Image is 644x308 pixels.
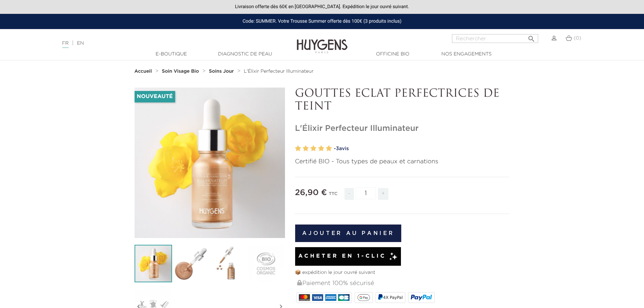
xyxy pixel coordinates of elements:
[135,245,172,282] img: L'Élixir Perfecteur Illuminateur
[296,276,510,291] div: Paiement 100% sécurisé
[318,144,324,153] label: 4
[211,51,279,58] a: Diagnostic de peau
[295,157,510,166] p: Certifié BIO - Tous types de peaux et carnations
[433,51,500,58] a: Nos engagements
[295,144,301,153] label: 1
[295,88,510,114] p: GOUTTES ECLAT PERFECTRICES DE TEINT
[138,51,205,58] a: E-Boutique
[244,69,313,74] span: L'Élixir Perfecteur Illuminateur
[297,280,302,285] img: Paiement 100% sécurisé
[295,189,327,197] span: 26,90 €
[135,91,175,102] li: Nouveauté
[329,187,337,205] div: TTC
[209,69,234,74] strong: Soins Jour
[299,294,310,301] img: MASTERCARD
[325,294,336,301] img: AMEX
[162,69,201,74] a: Soin Visage Bio
[295,269,510,276] p: 📦 expédition le jour ouvré suivant
[135,69,153,74] a: Accueil
[357,294,370,301] img: google_pay
[344,188,354,200] span: -
[244,69,313,74] a: L'Élixir Perfecteur Illuminateur
[77,41,84,46] a: EN
[338,294,349,301] img: CB_NATIONALE
[62,41,69,48] a: FR
[525,32,538,41] button: 
[359,51,427,58] a: Officine Bio
[295,124,510,134] h1: L'Élixir Perfecteur Illuminateur
[334,144,510,154] a: -3avis
[383,295,403,300] span: 4X PayPal
[135,69,152,74] strong: Accueil
[310,144,316,153] label: 3
[356,187,376,199] input: Quantité
[59,39,263,47] div: |
[209,69,235,74] a: Soins Jour
[527,33,535,41] i: 
[336,146,339,151] span: 3
[297,28,348,54] img: Huygens
[312,294,323,301] img: VISA
[303,144,309,153] label: 2
[574,36,581,41] span: (0)
[295,224,402,242] button: Ajouter au panier
[326,144,332,153] label: 5
[452,34,538,43] input: Rechercher
[378,188,389,200] span: +
[162,69,199,74] strong: Soin Visage Bio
